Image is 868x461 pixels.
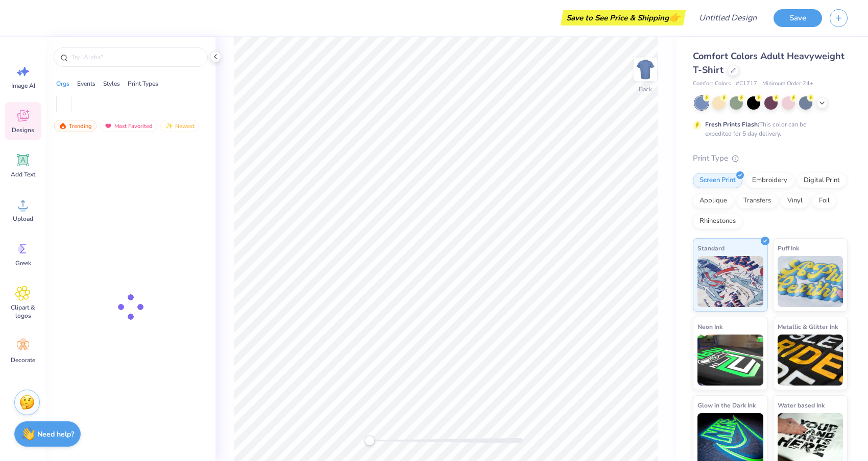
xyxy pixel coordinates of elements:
button: Save [774,9,822,27]
div: Screen Print [693,173,742,188]
div: Foil [812,193,836,209]
span: Decorate [11,356,35,364]
div: Save to See Price & Shipping [563,10,683,25]
div: Applique [693,193,734,209]
span: Comfort Colors [693,80,731,88]
strong: Fresh Prints Flash: [705,120,759,129]
span: Comfort Colors Adult Heavyweight T-Shirt [693,50,845,76]
span: Standard [697,243,725,253]
div: Print Types [128,79,158,88]
div: Print Type [693,152,848,164]
div: Most Favorited [100,120,157,132]
span: Minimum Order: 24 + [762,80,813,88]
span: Water based Ink [778,400,825,411]
div: Rhinestones [693,214,742,229]
div: Embroidery [745,173,794,188]
div: Digital Print [797,173,847,188]
div: This color can be expedited for 5 day delivery. [705,120,831,138]
input: Untitled Design [691,8,766,28]
div: Trending [54,120,97,132]
div: Orgs [56,79,69,88]
span: Designs [12,126,34,134]
div: Styles [103,79,120,88]
img: Standard [697,256,763,307]
img: Neon Ink [697,335,763,386]
div: Transfers [737,193,778,209]
img: trending.gif [59,122,67,130]
img: newest.gif [165,122,173,130]
img: most_fav.gif [104,122,112,130]
img: Metallic & Glitter Ink [778,335,843,386]
div: Vinyl [781,193,809,209]
strong: Need help? [37,429,74,439]
span: Clipart & logos [6,303,40,320]
div: Back [639,85,652,94]
span: Neon Ink [697,321,722,332]
span: Add Text [11,170,35,178]
span: Puff Ink [778,243,799,253]
div: Accessibility label [365,436,375,446]
span: Image AI [11,82,35,90]
input: Try "Alpha" [70,52,201,62]
img: Puff Ink [778,256,843,307]
span: Upload [13,215,33,223]
span: # C1717 [736,80,757,88]
span: Greek [15,259,31,267]
span: Metallic & Glitter Ink [778,321,838,332]
div: Newest [160,120,199,132]
span: Glow in the Dark Ink [697,400,756,411]
div: Events [77,79,95,88]
img: Back [635,59,656,80]
span: 👉 [669,11,680,23]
